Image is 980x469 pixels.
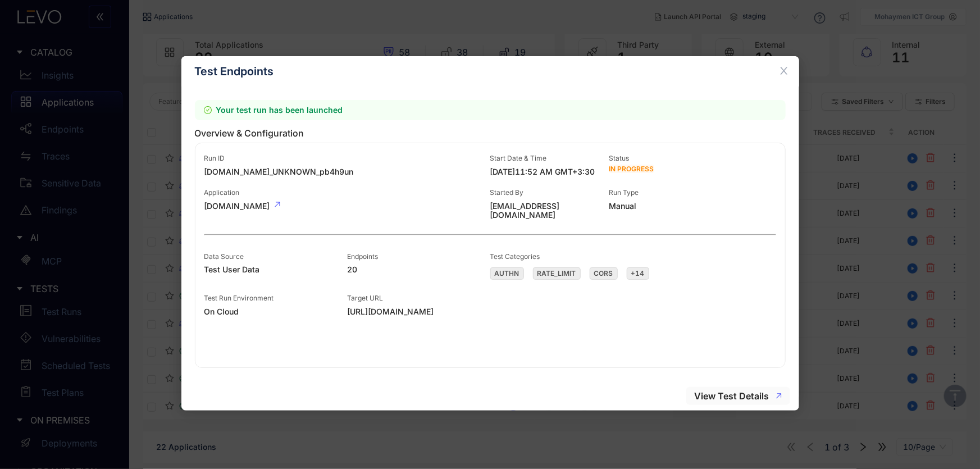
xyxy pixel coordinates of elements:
div: Test Endpoints [195,65,786,78]
span: Manual [609,202,728,211]
button: Close [769,56,799,86]
span: AUTHN [490,267,524,280]
span: Started By [490,188,524,197]
button: View Test Details [686,387,790,405]
span: 20 [347,265,490,274]
span: close [779,66,789,76]
span: [DOMAIN_NAME] [204,202,490,211]
span: [URL][DOMAIN_NAME] [347,307,537,316]
span: Endpoints [347,252,378,261]
span: Target URL [347,294,383,302]
span: Run Type [609,188,639,197]
span: Test Run Environment [204,294,274,302]
p: Your test run has been launched [195,100,786,120]
span: In Progress [609,165,654,173]
span: CORS [590,267,618,280]
span: [DOMAIN_NAME]_UNKNOWN_pb4h9un [204,167,490,176]
span: + 14 [627,267,649,280]
span: Start Date & Time [490,154,547,162]
span: View Test Details [695,391,769,401]
span: check-circle [204,106,212,114]
span: On Cloud [204,307,348,316]
span: Data Source [204,252,244,261]
h3: Overview & Configuration [195,128,786,138]
span: [DATE] 11:52 AM GMT+3:30 [490,167,609,176]
span: Status [609,154,630,162]
span: Test User Data [204,265,348,274]
span: Application [204,188,240,197]
span: Test Categories [490,252,540,261]
span: [EMAIL_ADDRESS][DOMAIN_NAME] [490,202,609,220]
span: RATE_LIMIT [533,267,581,280]
span: Run ID [204,154,225,162]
